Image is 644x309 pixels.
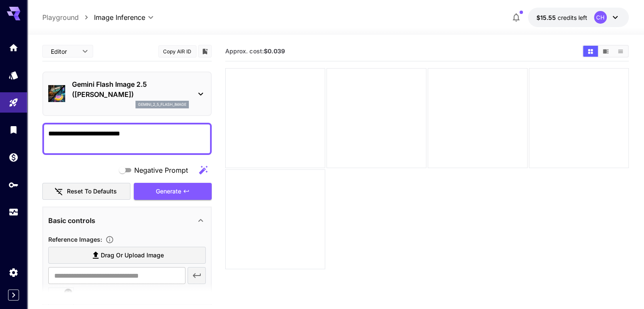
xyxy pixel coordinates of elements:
[263,47,285,55] b: $0.039
[536,13,587,22] div: $15.5536
[8,124,19,135] div: Library
[102,235,117,244] button: Upload a reference image to guide the result. This is needed for Image-to-Image or Inpainting. Su...
[134,165,188,175] span: Negative Prompt
[201,46,209,56] button: Add to library
[48,236,102,243] span: Reference Images :
[582,45,629,58] div: Show media in grid viewShow media in video viewShow media in list view
[225,47,285,55] span: Approx. cost:
[558,14,587,21] span: credits left
[613,46,628,57] button: Show media in list view
[48,76,206,112] div: Gemini Flash Image 2.5 ([PERSON_NAME])gemini_2_5_flash_image
[42,12,94,22] nav: breadcrumb
[8,70,19,80] div: Models
[94,12,145,22] span: Image Inference
[8,97,19,108] div: Playground
[72,79,189,99] p: Gemini Flash Image 2.5 ([PERSON_NAME])
[48,210,206,231] div: Basic controls
[42,183,130,200] button: Reset to defaults
[48,215,95,226] p: Basic controls
[8,152,19,163] div: Wallet
[8,290,19,301] button: Expand sidebar
[583,46,598,57] button: Show media in grid view
[528,8,629,27] button: $15.5536CH
[536,14,558,21] span: $15.55
[51,47,77,56] span: Editor
[158,45,196,58] button: Copy AIR ID
[138,102,186,108] p: gemini_2_5_flash_image
[8,207,19,218] div: Usage
[598,46,613,57] button: Show media in video view
[134,183,212,200] button: Generate
[156,186,181,197] span: Generate
[48,247,206,264] label: Drag or upload image
[42,12,79,22] a: Playground
[101,250,164,261] span: Drag or upload image
[8,42,19,53] div: Home
[8,267,19,278] div: Settings
[8,179,19,190] div: API Keys
[594,11,607,24] div: CH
